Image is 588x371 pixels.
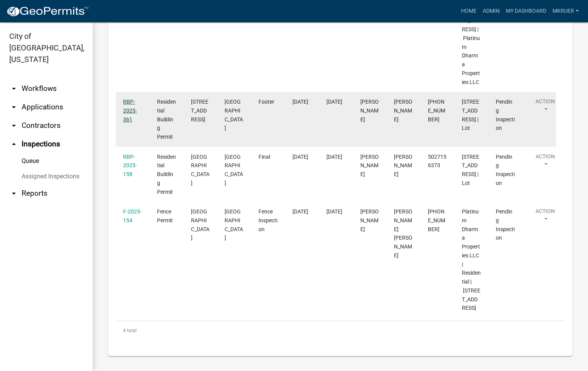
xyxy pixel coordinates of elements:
span: 733 Saratoga Drive | Lot [462,99,479,131]
span: 10/03/2025 [292,99,308,105]
span: Mike Kruer [360,154,379,178]
span: 5027156373 [428,154,446,169]
a: RBP-2025-361 [123,99,137,123]
span: 428 WATT STREET [191,154,210,186]
span: Residential Building Permit [157,99,176,140]
a: Home [458,4,480,18]
span: Fence Inspection [259,208,277,232]
span: 428 WATT STREET [191,208,210,241]
span: Platinum Dharma Properties LLC | Residential | 428 Watt St. [462,208,481,311]
span: Mike Kruer [360,208,379,232]
div: [DATE] [326,153,345,161]
button: Action [529,97,561,117]
div: [DATE] [326,97,345,106]
a: F-2025-154 [123,208,142,223]
i: arrow_drop_down [9,121,19,130]
a: RBP-2025-158 [123,154,137,178]
button: Action [529,153,561,172]
span: Pending Inspection [496,154,515,186]
span: ANTHONY [394,99,412,123]
i: arrow_drop_down [9,84,19,93]
a: mkruer [549,4,582,18]
span: 10/09/2025 [292,208,308,215]
div: 4 total [116,321,565,340]
span: Residential Building Permit [157,154,176,195]
span: 502-715-6373 [428,208,445,232]
span: JEFFERSONVILLE [225,208,243,241]
span: 428 Watt St, Jeffersonville, IN, 47130 | Lot [462,154,479,186]
span: 733 SARATOGA DRIVE [191,99,208,123]
span: JEFFERSONVILLE [225,99,243,131]
span: Mike Kruer [360,99,379,123]
span: Footer [259,99,274,105]
span: Shaan Singh Bains [394,208,412,259]
i: arrow_drop_down [9,102,19,112]
span: 502-541-4996 [428,99,445,123]
a: Admin [480,4,503,18]
span: Shaan Bains [394,154,412,178]
i: arrow_drop_up [9,139,19,149]
div: [DATE] [326,207,345,216]
span: 10/09/2025 [292,154,308,160]
button: Action [529,207,561,227]
a: My Dashboard [503,4,549,18]
span: JEFFERSONVILLE [225,154,243,186]
span: Pending Inspection [496,208,515,241]
span: Fence Permit [157,208,173,223]
span: Final [259,154,270,160]
i: arrow_drop_down [9,189,19,198]
span: Pending Inspection [496,99,515,131]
